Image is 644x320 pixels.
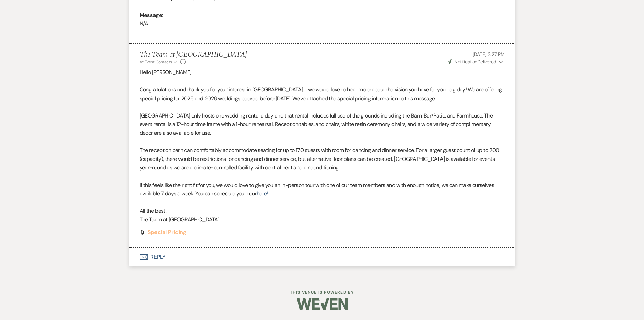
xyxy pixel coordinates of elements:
[148,229,187,236] span: Special Pricing
[140,59,172,65] span: to: Event Contacts
[297,292,348,316] img: Weven Logo
[148,230,187,235] a: Special Pricing
[140,68,505,77] p: Hello [PERSON_NAME]
[448,59,496,65] span: Delivered
[140,12,162,19] b: Message
[140,207,167,214] span: All the best,
[140,182,494,197] span: If this feels like the right fit for you, we would love to give you an in-person tour with one of...
[257,190,268,197] a: here!
[140,112,493,136] span: [GEOGRAPHIC_DATA] only hosts one wedding rental a day and that rental includes full use of the gr...
[140,50,247,59] h5: The Team at [GEOGRAPHIC_DATA]
[140,86,502,102] span: Congratulations and thank you for your interest in [GEOGRAPHIC_DATA] . . we would love to hear mo...
[129,248,515,266] button: Reply
[140,215,505,224] p: The Team at [GEOGRAPHIC_DATA]
[454,59,477,65] span: Notification
[473,51,504,57] span: [DATE] 3:27 PM
[140,59,178,65] button: to: Event Contacts
[140,146,505,172] p: The reception barn can comfortably accommodate seating for up to 170 guests with room for dancing...
[447,58,504,65] button: NotificationDelivered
